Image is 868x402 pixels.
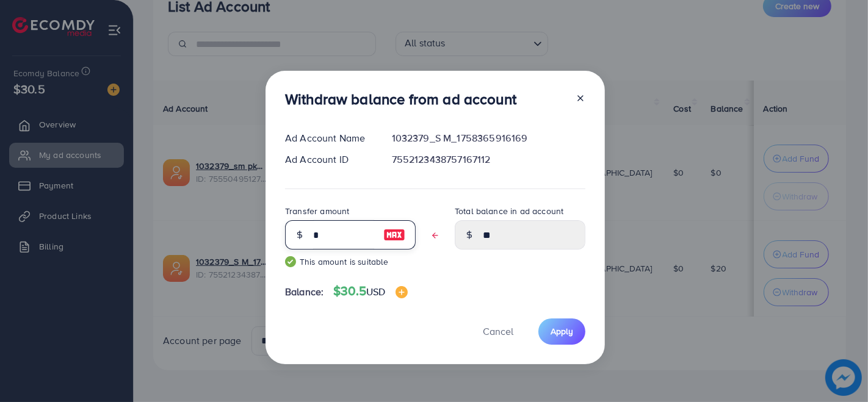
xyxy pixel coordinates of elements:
[551,325,573,337] span: Apply
[285,205,349,217] label: Transfer amount
[333,284,407,299] h4: $30.5
[382,153,595,167] div: 7552123438757167112
[538,318,585,345] button: Apply
[483,325,513,338] span: Cancel
[396,286,408,298] img: image
[285,285,324,299] span: Balance:
[285,90,516,108] h3: Withdraw balance from ad account
[383,228,405,242] img: image
[455,205,563,217] label: Total balance in ad account
[285,256,296,267] img: guide
[468,318,529,345] button: Cancel
[285,256,416,268] small: This amount is suitable
[382,131,595,145] div: 1032379_S M_1758365916169
[275,153,382,167] div: Ad Account ID
[366,285,385,298] span: USD
[275,131,382,145] div: Ad Account Name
